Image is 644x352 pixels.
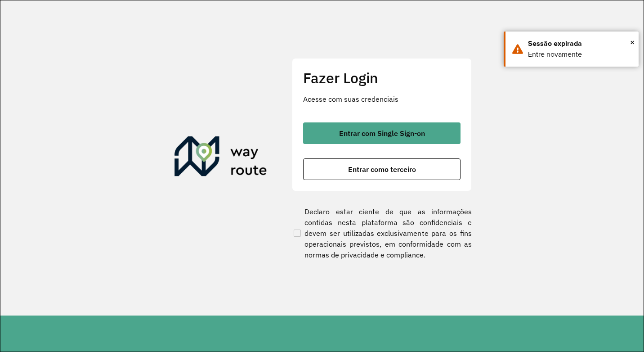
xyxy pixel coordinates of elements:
label: Declaro estar ciente de que as informações contidas nesta plataforma são confidenciais e devem se... [292,206,472,260]
img: Roteirizador AmbevTech [174,136,267,180]
button: Close [630,36,635,49]
span: × [630,36,635,49]
div: Entre novamente [528,49,632,60]
button: button [303,122,461,144]
span: Entrar com Single Sign-on [339,130,425,137]
span: Entrar como terceiro [348,166,416,173]
button: button [303,158,461,180]
p: Acesse com suas credenciais [303,94,461,104]
div: Sessão expirada [528,38,632,49]
h2: Fazer Login [303,69,461,86]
